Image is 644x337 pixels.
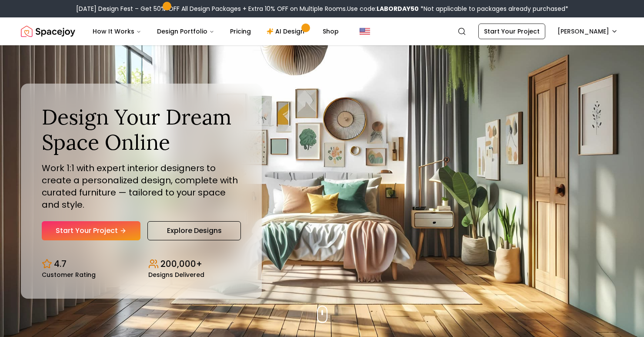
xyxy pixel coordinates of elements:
[223,23,258,40] a: Pricing
[260,23,314,40] a: AI Design
[21,23,75,40] a: Spacejoy
[419,4,568,13] span: *Not applicable to packages already purchased*
[377,4,419,13] b: LABORDAY50
[147,221,241,240] a: Explore Designs
[42,251,241,278] div: Design stats
[347,4,419,13] span: Use code:
[21,23,75,40] img: Spacejoy Logo
[148,272,204,278] small: Designs Delivered
[42,104,241,155] h1: Design Your Dream Space Online
[42,272,96,278] small: Customer Rating
[360,26,370,37] img: United States
[86,23,148,40] button: How It Works
[316,23,346,40] a: Shop
[478,24,545,39] a: Start Your Project
[552,24,623,39] button: [PERSON_NAME]
[160,258,202,270] p: 200,000+
[150,23,221,40] button: Design Portfolio
[42,162,241,211] p: Work 1:1 with expert interior designers to create a personalized design, complete with curated fu...
[42,221,140,240] a: Start Your Project
[54,258,67,270] p: 4.7
[76,4,568,13] div: [DATE] Design Fest – Get 50% OFF All Design Packages + Extra 10% OFF on Multiple Rooms.
[21,17,623,45] nav: Global
[86,23,346,40] nav: Main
